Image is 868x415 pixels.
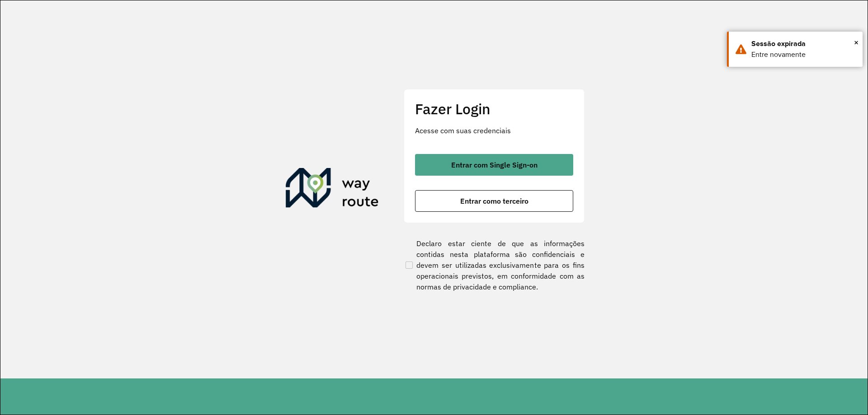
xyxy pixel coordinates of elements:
span: Entrar como terceiro [460,197,528,205]
span: × [854,36,859,49]
img: Roteirizador AmbevTech [286,168,379,211]
h2: Fazer Login [415,100,573,117]
span: Entrar com Single Sign-on [451,161,538,168]
label: Declaro estar ciente de que as informações contidas nesta plataforma são confidenciais e devem se... [404,238,585,292]
p: Acesse com suas credenciais [415,125,573,136]
button: button [415,190,573,212]
div: Entre novamente [751,49,856,60]
button: button [415,154,573,176]
button: Close [854,36,859,49]
div: Sessão expirada [751,38,856,49]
